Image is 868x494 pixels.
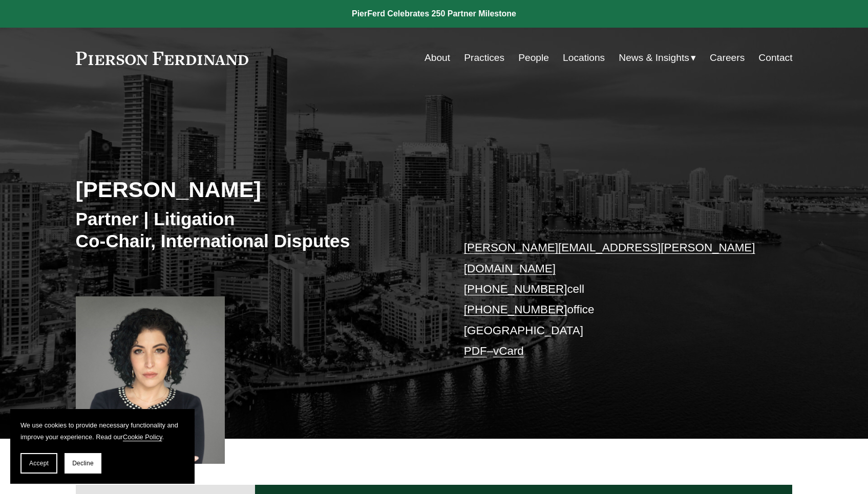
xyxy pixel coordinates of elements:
a: Practices [464,48,504,68]
a: [PERSON_NAME][EMAIL_ADDRESS][PERSON_NAME][DOMAIN_NAME] [464,241,755,274]
span: Decline [72,460,94,467]
a: [PHONE_NUMBER] [464,303,567,316]
a: Locations [563,48,605,68]
p: cell office [GEOGRAPHIC_DATA] – [464,238,763,361]
a: vCard [493,345,524,357]
button: Decline [65,453,101,474]
a: Careers [710,48,745,68]
a: [PHONE_NUMBER] [464,283,567,295]
span: News & Insights [619,49,689,67]
button: Accept [20,453,57,474]
a: Cookie Policy [123,433,162,441]
a: About [425,48,450,68]
h2: [PERSON_NAME] [76,176,434,203]
span: Accept [29,460,49,467]
a: Contact [758,48,792,68]
a: People [518,48,549,68]
p: We use cookies to provide necessary functionality and improve your experience. Read our . [20,419,184,443]
section: Cookie banner [10,409,195,484]
a: PDF [464,345,487,357]
h3: Partner | Litigation Co-Chair, International Disputes [76,208,434,252]
a: folder dropdown [619,48,696,68]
